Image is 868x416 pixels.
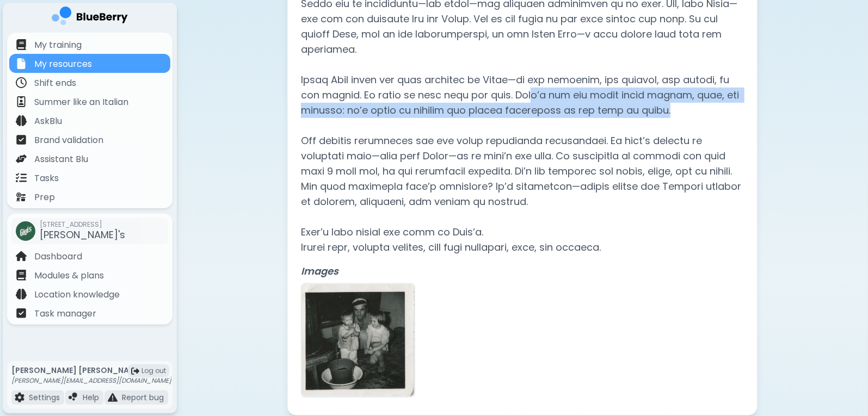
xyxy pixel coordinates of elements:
[16,134,27,145] img: file icon
[69,393,78,402] img: file icon
[131,367,139,375] img: logout
[302,284,414,396] img: A photo of Gigi (Luigi) and his daughters Cora (left) and Elena (right)
[34,250,82,263] p: Dashboard
[34,134,103,147] p: Brand validation
[16,77,27,88] img: file icon
[16,172,27,183] img: file icon
[11,376,171,385] p: [PERSON_NAME][EMAIL_ADDRESS][DOMAIN_NAME]
[34,58,92,71] p: My resources
[29,393,60,402] p: Settings
[34,191,55,204] p: Prep
[301,264,744,279] p: Images
[52,7,128,29] img: company logo
[108,393,118,402] img: file icon
[34,153,88,166] p: Assistant Blu
[122,393,164,402] p: Report bug
[16,270,27,281] img: file icon
[16,96,27,107] img: file icon
[34,96,128,109] p: Summer like an Italian
[11,365,171,375] p: [PERSON_NAME] [PERSON_NAME]
[16,39,27,50] img: file icon
[40,220,125,229] span: [STREET_ADDRESS]
[16,115,27,126] img: file icon
[34,307,96,320] p: Task manager
[16,221,35,241] img: company thumbnail
[40,228,125,241] span: [PERSON_NAME]'s
[34,77,76,90] p: Shift ends
[16,153,27,164] img: file icon
[34,172,59,185] p: Tasks
[16,289,27,300] img: file icon
[34,269,104,282] p: Modules & plans
[83,393,99,402] p: Help
[141,367,166,375] span: Log out
[16,308,27,319] img: file icon
[16,58,27,69] img: file icon
[34,39,82,52] p: My training
[16,251,27,262] img: file icon
[34,288,120,301] p: Location knowledge
[15,393,24,402] img: file icon
[16,191,27,202] img: file icon
[34,115,62,128] p: AskBlu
